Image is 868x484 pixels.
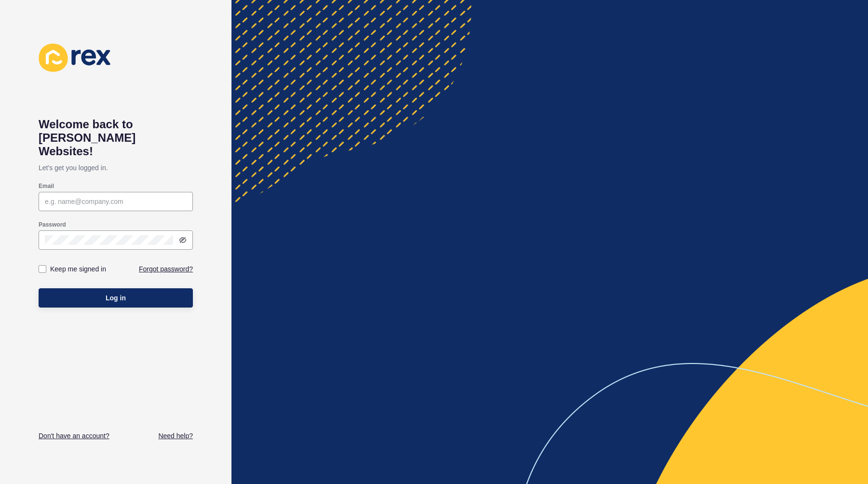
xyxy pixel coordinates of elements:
[106,293,126,303] span: Log in
[158,431,193,441] a: Need help?
[39,158,193,177] p: Let's get you logged in.
[45,197,187,206] input: e.g. name@company.com
[39,118,193,158] h1: Welcome back to [PERSON_NAME] Websites!
[139,264,193,274] a: Forgot password?
[50,264,106,274] label: Keep me signed in
[39,182,54,190] label: Email
[39,221,66,229] label: Password
[39,288,193,308] button: Log in
[39,431,109,441] a: Don't have an account?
